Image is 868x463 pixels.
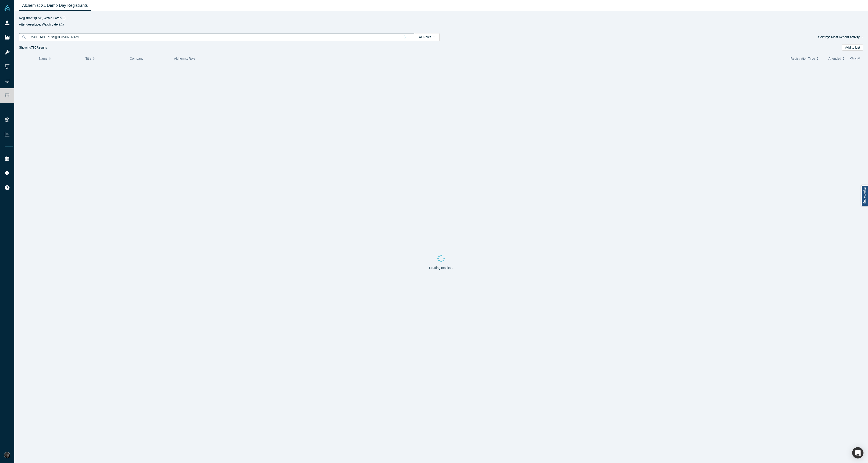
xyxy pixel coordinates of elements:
[828,54,846,63] button: Attended
[85,54,91,63] span: Title
[174,57,195,60] span: Alchemist Role
[19,0,91,11] a: Alchemist XL Demo Day Registrants
[790,54,824,63] button: Registration Type
[19,44,47,51] div: Showing
[19,16,35,20] strong: Registrants
[130,57,143,60] span: Company
[19,23,33,26] strong: Attendees
[4,452,10,458] img: Rami Chousein's Account
[39,54,81,63] button: Name
[31,46,47,49] span: Results
[828,54,841,63] span: Attended
[790,54,815,63] span: Registration Type
[861,185,868,206] a: Report a bug!
[842,44,863,51] button: Add to List
[4,5,10,11] img: Alchemist Vault Logo
[429,266,453,270] p: Loading results...
[850,54,860,63] button: Clear All
[27,34,400,40] input: Search by name, title, company, summary, expertise, investment criteria or topics of focus
[31,46,36,49] strong: 780
[19,16,863,21] p: (Live, Watch Later): ( , )
[414,33,439,41] button: All Roles
[818,35,830,39] strong: Sort by:
[19,22,863,27] p: (Live, Watch Later): ( , )
[39,54,47,63] span: Name
[831,35,863,40] button: Most Recent Activity
[85,54,125,63] button: Title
